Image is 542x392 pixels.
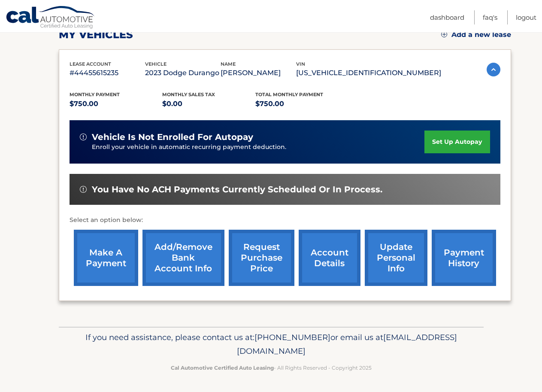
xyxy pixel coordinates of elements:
p: #44455615235 [70,67,145,79]
p: - All Rights Reserved - Copyright 2025 [64,363,478,372]
span: vehicle [145,61,167,67]
span: [PHONE_NUMBER] [254,332,330,342]
img: accordion-active.svg [487,63,500,76]
span: Monthly sales Tax [162,91,215,97]
a: request purchase price [229,230,294,286]
p: Select an option below: [70,215,500,225]
span: lease account [70,61,111,67]
a: Add a new lease [441,30,511,39]
img: add.svg [441,31,447,37]
span: You have no ACH payments currently scheduled or in process. [92,184,382,195]
p: [PERSON_NAME] [221,67,296,79]
img: alert-white.svg [80,186,87,193]
span: Monthly Payment [70,91,120,97]
p: 2023 Dodge Durango [145,67,221,79]
p: $0.00 [162,98,255,110]
p: If you need assistance, please contact us at: or email us at [64,331,478,358]
span: name [221,61,236,67]
h2: my vehicles [59,28,133,41]
a: Cal Automotive [6,6,96,30]
a: Add/Remove bank account info [142,230,224,286]
span: vehicle is not enrolled for autopay [92,132,253,143]
a: set up autopay [424,131,490,153]
a: update personal info [365,230,427,286]
strong: Cal Automotive Certified Auto Leasing [171,365,274,371]
p: [US_VEHICLE_IDENTIFICATION_NUMBER] [296,67,441,79]
a: FAQ's [483,10,497,24]
p: Enroll your vehicle in automatic recurring payment deduction. [92,143,425,152]
span: [EMAIL_ADDRESS][DOMAIN_NAME] [237,332,457,356]
p: $750.00 [70,98,163,110]
span: Total Monthly Payment [255,91,323,97]
a: payment history [432,230,496,286]
a: Dashboard [430,10,464,24]
a: make a payment [74,230,138,286]
a: Logout [516,10,536,24]
a: account details [299,230,360,286]
img: alert-white.svg [80,134,87,140]
p: $750.00 [255,98,348,110]
span: vin [296,61,305,67]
